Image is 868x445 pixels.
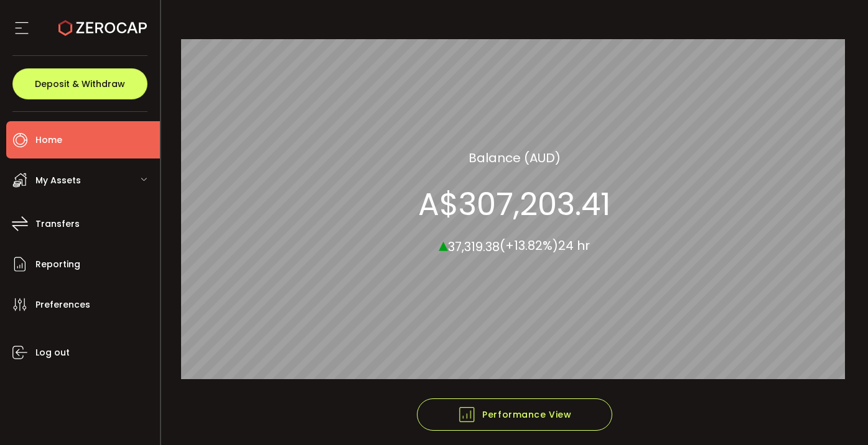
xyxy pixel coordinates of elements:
span: Performance View [457,405,571,424]
span: Log out [35,344,70,362]
span: 37,319.38 [448,237,500,255]
span: (+13.82%) [500,237,558,254]
span: Preferences [35,296,90,314]
button: Deposit & Withdraw [12,68,147,99]
iframe: Chat Widget [720,311,868,445]
span: ▴ [439,231,448,257]
section: Balance (AUD) [469,148,561,167]
span: Home [35,131,62,149]
span: My Assets [35,172,81,190]
span: Transfers [35,215,80,233]
span: Deposit & Withdraw [35,80,125,88]
span: 24 hr [558,237,590,254]
button: Performance View [417,398,612,431]
span: Reporting [35,255,80,273]
section: A$307,203.41 [418,185,610,222]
